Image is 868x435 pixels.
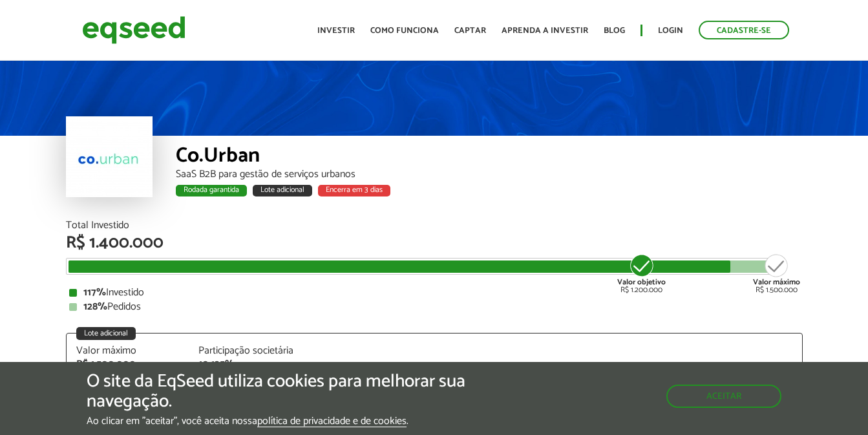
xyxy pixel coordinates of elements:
[666,385,781,408] button: Aceitar
[87,372,503,412] h5: O site da EqSeed utiliza cookies para melhorar sua navegação.
[658,27,683,35] a: Login
[69,302,799,312] div: Pedidos
[454,27,486,35] a: Captar
[198,346,302,356] div: Participação societária
[617,253,666,294] div: R$ 1.200.000
[87,415,503,427] p: Ao clicar em "aceitar", você aceita nossa .
[604,27,625,35] a: Blog
[699,21,789,39] a: Cadastre-se
[753,253,800,294] div: R$ 1.500.000
[176,169,803,180] div: SaaS B2B para gestão de serviços urbanos
[76,359,180,370] div: R$ 1.500.000
[317,27,355,35] a: Investir
[176,185,247,196] div: Rodada garantida
[66,235,803,251] div: R$ 1.400.000
[69,288,799,298] div: Investido
[76,327,136,340] div: Lote adicional
[318,185,390,196] div: Encerra em 3 dias
[176,145,803,169] div: Co.Urban
[66,220,803,231] div: Total Investido
[82,13,185,47] img: EqSeed
[253,185,312,196] div: Lote adicional
[198,359,302,370] div: 10,125%
[753,276,800,288] strong: Valor máximo
[83,298,107,315] strong: 128%
[76,346,180,356] div: Valor máximo
[83,284,106,301] strong: 117%
[370,27,439,35] a: Como funciona
[617,276,666,288] strong: Valor objetivo
[502,27,588,35] a: Aprenda a investir
[257,416,407,427] a: política de privacidade e de cookies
